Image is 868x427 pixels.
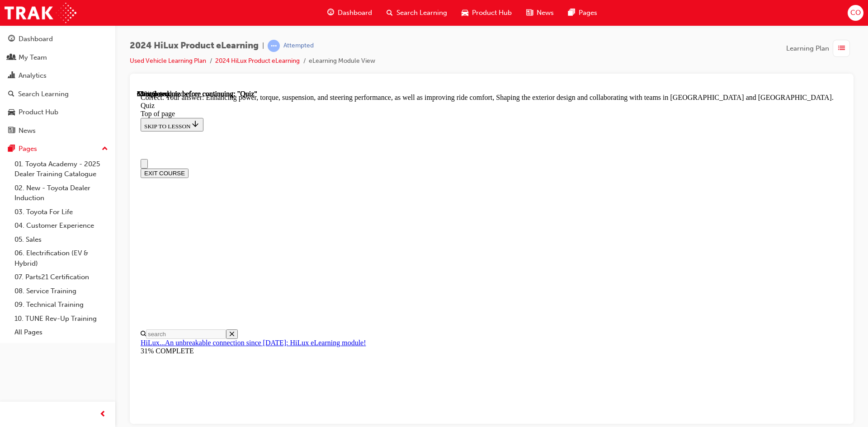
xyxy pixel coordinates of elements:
a: Used Vehicle Learning Plan [130,57,206,65]
span: guage-icon [327,7,334,19]
button: EXIT COURSE [4,79,52,88]
span: pages-icon [8,145,15,153]
div: Dashboard [19,34,53,44]
div: Correct. Your answer: Enhancing power, torque, suspension, and steering performance, as well as i... [4,4,706,12]
li: eLearning Module View [309,56,375,66]
div: Search Learning [18,89,69,99]
span: Search Learning [396,8,447,18]
a: 02. New - Toyota Dealer Induction [11,181,112,205]
span: Product Hub [472,8,512,18]
span: up-icon [102,143,108,155]
div: Product Hub [19,107,58,117]
a: Analytics [4,67,112,84]
span: SKIP TO LESSON [7,33,63,40]
div: 31% COMPLETE [4,257,706,265]
div: Attempted [283,42,314,50]
button: SKIP TO LESSON [4,28,66,42]
span: guage-icon [8,35,15,43]
div: Top of page [4,20,706,28]
button: Pages [4,141,112,157]
div: My Team [19,52,47,63]
span: 2024 HiLux Product eLearning [130,41,259,51]
a: 08. Service Training [11,284,112,298]
span: car-icon [8,108,15,117]
a: Search Learning [4,86,112,103]
span: search-icon [8,90,14,99]
img: Trak [5,3,76,23]
a: 09. Technical Training [11,298,112,312]
span: prev-icon [99,409,106,420]
span: learningRecordVerb_ATTEMPT-icon [268,40,280,52]
input: Search [9,239,89,249]
a: pages-iconPages [561,4,604,22]
span: news-icon [526,7,533,19]
div: News [19,126,36,136]
a: News [4,122,112,139]
div: Quiz [4,12,706,20]
span: news-icon [8,127,15,135]
span: Pages [579,8,597,18]
div: Pages [19,144,37,154]
span: pages-icon [568,7,575,19]
a: 10. TUNE Rev-Up Training [11,312,112,326]
a: 01. Toyota Academy - 2025 Dealer Training Catalogue [11,157,112,181]
span: Dashboard [338,8,372,18]
span: Learning Plan [786,43,829,54]
a: 04. Customer Experience [11,219,112,233]
a: My Team [4,49,112,66]
a: All Pages [11,325,112,339]
span: News [537,8,554,18]
button: CO [848,5,863,21]
a: 03. Toyota For Life [11,205,112,219]
div: Analytics [19,70,47,81]
span: car-icon [462,7,468,19]
a: 07. Parts21 Certification [11,270,112,284]
button: Close navigation menu [4,69,11,79]
a: search-iconSearch Learning [379,4,454,22]
a: 2024 HiLux Product eLearning [215,57,300,65]
span: | [262,41,264,51]
span: list-icon [838,43,845,54]
button: Learning Plan [786,40,854,57]
a: 06. Electrification (EV & Hybrid) [11,246,112,270]
a: guage-iconDashboard [320,4,379,22]
a: car-iconProduct Hub [454,4,519,22]
span: search-icon [387,7,393,19]
button: Close search menu [89,239,101,249]
span: CO [850,8,861,18]
span: people-icon [8,54,15,62]
a: 05. Sales [11,233,112,247]
a: news-iconNews [519,4,561,22]
a: HiLux...An unbreakable connection since [DATE]: HiLux eLearning module! [4,249,229,257]
button: DashboardMy TeamAnalyticsSearch LearningProduct HubNews [4,29,112,141]
a: Dashboard [4,31,112,47]
a: Product Hub [4,104,112,121]
span: chart-icon [8,72,15,80]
